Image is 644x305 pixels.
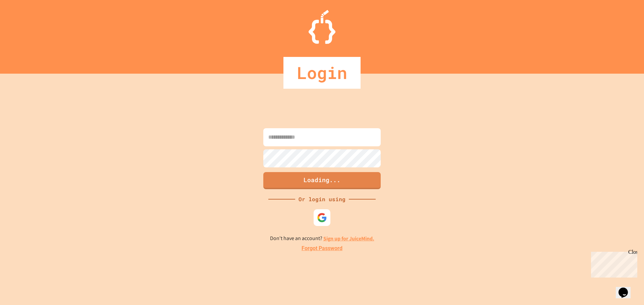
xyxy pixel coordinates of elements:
div: Login [283,57,361,89]
img: Logo.svg [309,10,335,44]
a: Sign up for JuiceMind. [323,235,374,242]
div: Or login using [295,195,349,203]
button: Loading... [263,172,381,189]
iframe: chat widget [588,249,637,278]
p: Don't have an account? [270,234,374,243]
a: Forgot Password [302,244,342,252]
iframe: chat widget [616,278,637,298]
img: google-icon.svg [317,213,327,223]
div: Chat with us now!Close [3,3,46,43]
